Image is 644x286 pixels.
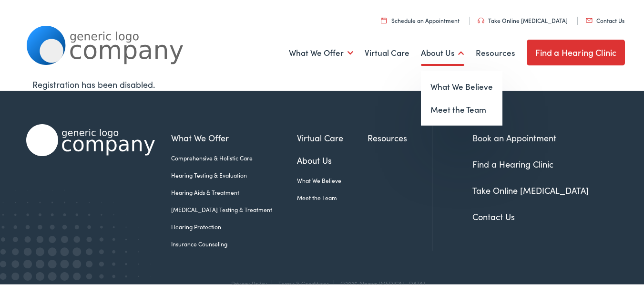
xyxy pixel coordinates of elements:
[478,16,484,22] img: utility icon
[472,130,556,142] a: Book an Appointment
[527,38,625,64] a: Find a Hearing Clinic
[472,209,515,221] a: Contact Us
[381,15,460,23] a: Schedule an Appointment
[297,130,368,143] a: Virtual Care
[171,221,297,230] a: Hearing Protection
[32,76,618,89] div: Registration has been disabled.
[336,279,425,286] div: ©2025 Alpaca [MEDICAL_DATA]
[472,183,589,195] a: Take Online [MEDICAL_DATA]
[171,187,297,195] a: Hearing Aids & Treatment
[231,278,267,286] a: Privacy Policy
[297,152,368,165] a: About Us
[586,15,624,23] a: Contact Us
[171,152,297,161] a: Comprehensive & Holistic Care
[171,130,297,143] a: What We Offer
[171,169,297,178] a: Hearing Testing & Evaluation
[171,238,297,247] a: Insurance Counseling
[365,34,409,69] a: Virtual Care
[421,97,502,120] a: Meet the Team
[368,130,432,143] a: Resources
[478,15,568,23] a: Take Online [MEDICAL_DATA]
[476,34,515,69] a: Resources
[297,192,368,201] a: Meet the Team
[421,74,502,97] a: What We Believe
[586,17,593,21] img: utility icon
[289,34,353,69] a: What We Offer
[421,34,464,69] a: About Us
[26,123,155,155] img: Alpaca Audiology
[171,204,297,212] a: [MEDICAL_DATA] Testing & Treatment
[472,157,553,169] a: Find a Hearing Clinic
[278,278,329,286] a: Terms & Conditions
[381,16,387,22] img: utility icon
[297,175,368,183] a: What We Believe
